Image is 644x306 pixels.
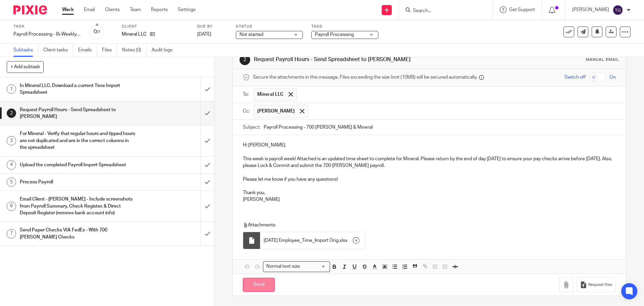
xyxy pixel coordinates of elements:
span: On [609,74,616,81]
p: Hi [PERSON_NAME], [243,142,615,148]
h1: In Mineral LLC, Download a current Time Import Spreadsheet [20,81,136,98]
h1: Send Paper Checks VIA FedEx - With 700 [PERSON_NAME] Checks [20,225,136,242]
label: Cc: [243,108,250,115]
a: Notes (0) [122,44,147,57]
div: 1 [7,84,16,94]
small: /7 [97,30,100,34]
span: Not started [239,32,263,37]
p: This week is payroll week! Attached is an updated time sheet to complete for Mineral. Please retu... [243,149,615,169]
span: [DATE] Employee_Time_Import Orig [264,237,338,244]
div: 7 [7,229,16,238]
p: Attachments [243,222,603,228]
p: [PERSON_NAME] [572,6,609,13]
h1: For Mineral - Verify that regular hours and tipped hours are not duplicated and are in the correc... [20,129,136,152]
input: Search for option [302,263,326,270]
span: Request files [588,282,612,288]
a: Team [130,6,141,13]
span: [PERSON_NAME] [257,108,295,115]
label: Status [236,24,303,29]
div: Manual email [586,57,619,62]
button: Request files [577,277,615,293]
input: Send [243,278,275,292]
h1: Upload the completed Payroll Import Spreadsheet [20,160,136,170]
h1: Email Client - [PERSON_NAME] - Include screenshots from Payroll Summary, Check Register, & Direct... [20,194,136,218]
div: 6 [7,202,16,211]
div: 2 [7,108,16,118]
img: svg%3E [612,5,623,15]
label: Client [122,24,189,29]
div: 2 [239,54,250,65]
h1: Request Payroll Hours - Send Spreadsheet to [PERSON_NAME] [20,105,136,122]
h1: Process Payroll [20,177,136,187]
span: [DATE] [197,32,211,37]
span: xlsx [339,237,347,244]
a: Clients [105,6,120,13]
p: [PERSON_NAME] [243,196,615,203]
div: 3 [7,136,16,145]
div: 4 [7,160,16,170]
div: 0 [94,28,100,36]
a: Work [62,6,74,13]
a: Files [102,44,117,57]
div: 5 [7,177,16,187]
div: Search for option [263,261,330,272]
button: + Add subtask [7,61,44,73]
label: Task [13,24,80,29]
p: Please let me know if you have any questions! [243,169,615,183]
span: Get Support [509,7,535,12]
div: Payroll Processing - Bi-Weekly - Mineral LLC [13,31,80,38]
span: Secure the attachments in this message. Files exceeding the size limit (10MB) will be secured aut... [253,74,477,81]
label: To: [243,91,250,98]
a: Reports [151,6,168,13]
input: Search [412,8,473,14]
a: Client tasks [43,44,73,57]
a: Settings [178,6,196,13]
label: Subject: [243,124,260,131]
img: Pixie [13,5,47,14]
label: Tags [311,24,378,29]
div: . [260,232,365,249]
a: Audit logs [152,44,177,57]
h1: Request Payroll Hours - Send Spreadsheet to [PERSON_NAME] [254,56,444,63]
label: Due by [197,24,227,29]
p: Mineral LLC [122,31,147,38]
a: Subtasks [13,44,38,57]
span: Switch off [565,74,586,81]
a: Email [84,6,95,13]
span: Payroll Processing [315,32,354,37]
span: Normal text size [265,263,301,270]
p: Thank you, [243,183,615,196]
span: Mineral LLC [257,91,283,98]
a: Emails [78,44,97,57]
